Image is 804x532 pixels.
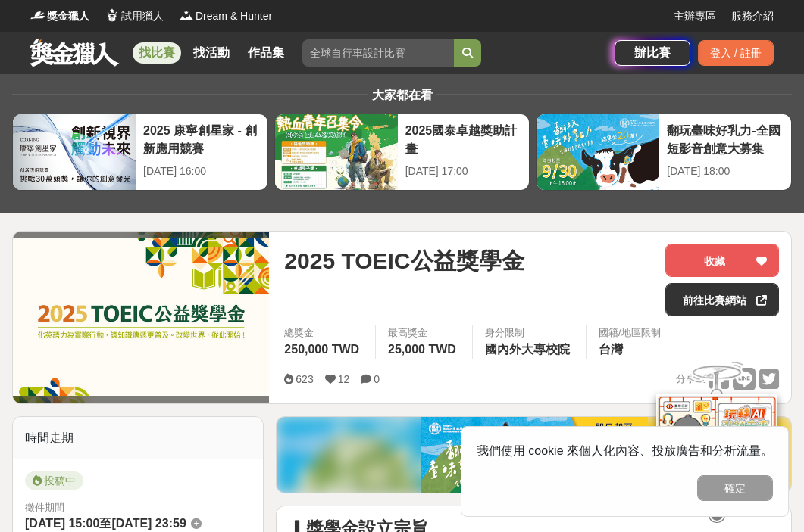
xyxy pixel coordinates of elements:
[143,163,260,179] div: [DATE] 16:00
[187,42,236,64] a: 找活動
[25,517,99,530] span: [DATE] 15:00
[731,8,774,24] a: 服務介紹
[405,163,522,179] div: [DATE] 17:00
[111,517,186,530] span: [DATE] 23:59
[13,417,263,459] div: 時間走期
[599,325,661,341] div: 國籍/地區限制
[121,8,164,24] span: 試用獵人
[674,8,716,24] a: 主辦專區
[284,325,363,341] span: 總獎金
[599,343,623,356] span: 台灣
[284,244,524,278] span: 2025 TOEIC公益獎學金
[388,343,456,356] span: 25,000 TWD
[338,373,350,385] span: 12
[274,114,530,191] a: 2025國泰卓越獎助計畫[DATE] 17:00
[485,343,570,356] span: 國內外大專校院
[374,373,380,385] span: 0
[665,244,779,277] button: 收藏
[302,39,454,67] input: 全球自行車設計比賽
[368,89,436,101] span: 大家都在看
[13,238,269,396] img: Cover Image
[697,475,773,501] button: 確定
[405,122,522,156] div: 2025國泰卓越獎助計畫
[30,8,45,23] img: Logo
[133,42,181,64] a: 找比賽
[179,8,272,24] a: LogoDream & Hunter
[296,373,313,385] span: 623
[536,114,792,191] a: 翻玩臺味好乳力-全國短影音創意大募集[DATE] 18:00
[25,471,83,490] span: 投稿中
[47,8,89,24] span: 獎金獵人
[698,40,774,66] div: 登入 / 註冊
[25,502,64,513] span: 徵件期間
[656,394,777,494] img: d2146d9a-e6f6-4337-9592-8cefde37ba6b.png
[143,122,260,156] div: 2025 康寧創星家 - 創新應用競賽
[421,417,648,493] img: 7b6cf212-c677-421d-84b6-9f9188593924.jpg
[105,8,164,24] a: Logo試用獵人
[12,114,268,191] a: 2025 康寧創星家 - 創新應用競賽[DATE] 16:00
[667,122,784,156] div: 翻玩臺味好乳力-全國短影音創意大募集
[242,42,290,64] a: 作品集
[99,517,111,530] span: 至
[615,40,690,66] a: 辦比賽
[284,343,359,356] span: 250,000 TWD
[388,325,460,341] span: 最高獎金
[196,8,272,24] span: Dream & Hunter
[30,8,89,24] a: Logo獎金獵人
[477,444,773,457] span: 我們使用 cookie 來個人化內容、投放廣告和分析流量。
[665,283,779,316] a: 前往比賽網站
[667,163,784,179] div: [DATE] 18:00
[485,325,574,341] div: 身分限制
[105,8,120,23] img: Logo
[179,8,194,23] img: Logo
